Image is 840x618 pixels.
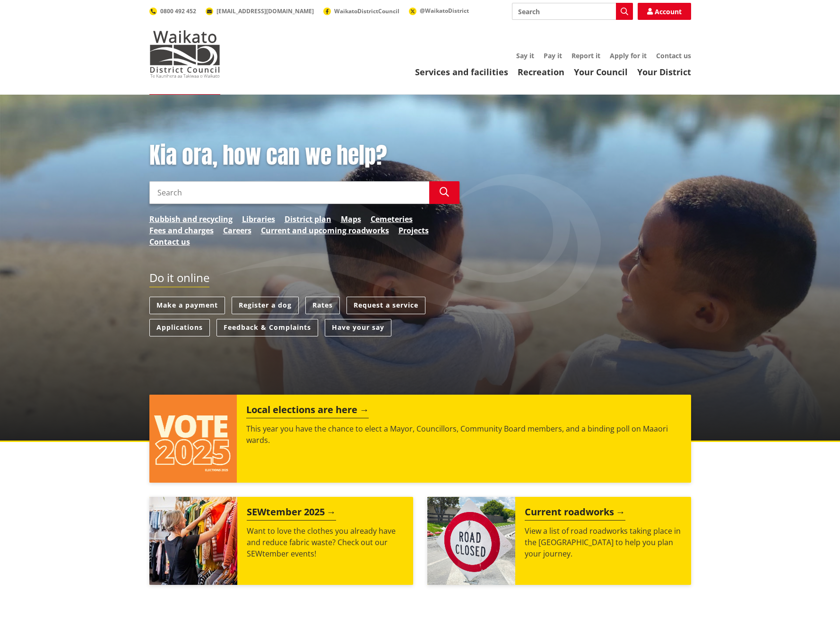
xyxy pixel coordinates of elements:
[398,225,429,236] a: Projects
[247,525,404,559] p: Want to love the clothes you already have and reduce fabric waste? Check out our SEWtember events!
[246,404,369,418] h2: Local elections are here
[525,506,625,521] h2: Current roadworks
[420,7,469,15] span: @WaikatoDistrict
[516,51,534,60] a: Say it
[427,497,691,585] a: Current roadworks View a list of road roadworks taking place in the [GEOGRAPHIC_DATA] to help you...
[216,319,318,336] a: Feedback & Complaints
[160,7,196,15] span: 0800 492 452
[409,7,469,15] a: @WaikatoDistrict
[149,225,214,236] a: Fees and charges
[323,7,399,15] a: WaikatoDistrictCouncil
[325,319,391,336] a: Have your say
[223,225,251,236] a: Careers
[206,7,314,15] a: [EMAIL_ADDRESS][DOMAIN_NAME]
[242,213,275,225] a: Libraries
[149,395,691,483] a: Local elections are here This year you have the chance to elect a Mayor, Councillors, Community B...
[346,297,425,314] a: Request a service
[149,7,196,15] a: 0800 492 452
[261,225,389,236] a: Current and upcoming roadworks
[512,3,633,20] input: Search input
[149,213,233,225] a: Rubbish and recycling
[638,3,691,20] a: Account
[246,423,681,446] p: This year you have the chance to elect a Mayor, Councillors, Community Board members, and a bindi...
[285,213,331,225] a: District plan
[415,66,508,78] a: Services and facilities
[149,497,413,585] a: SEWtember 2025 Want to love the clothes you already have and reduce fabric waste? Check out our S...
[427,497,515,585] img: Road closed sign
[574,66,628,78] a: Your Council
[149,497,237,585] img: SEWtember
[149,236,190,247] a: Contact us
[610,51,647,60] a: Apply for it
[149,181,429,204] input: Search input
[341,213,361,225] a: Maps
[247,506,336,521] h2: SEWtember 2025
[656,51,691,60] a: Contact us
[149,319,210,336] a: Applications
[149,297,225,314] a: Make a payment
[149,271,209,288] h2: Do it online
[371,213,413,225] a: Cemeteries
[305,297,340,314] a: Rates
[525,525,682,559] p: View a list of road roadworks taking place in the [GEOGRAPHIC_DATA] to help you plan your journey.
[518,66,564,78] a: Recreation
[334,7,399,15] span: WaikatoDistrictCouncil
[544,51,562,60] a: Pay it
[637,66,691,78] a: Your District
[149,395,237,483] img: Vote 2025
[149,142,459,169] h1: Kia ora, how can we help?
[232,297,299,314] a: Register a dog
[216,7,314,15] span: [EMAIL_ADDRESS][DOMAIN_NAME]
[149,30,220,78] img: Waikato District Council - Te Kaunihera aa Takiwaa o Waikato
[572,51,600,60] a: Report it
